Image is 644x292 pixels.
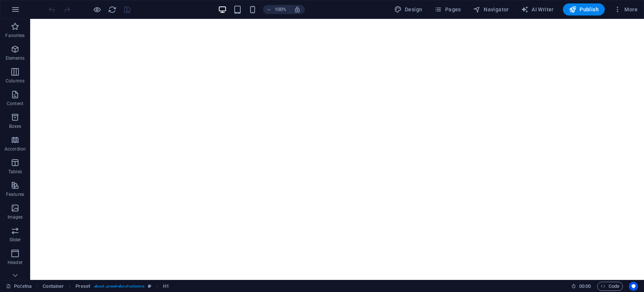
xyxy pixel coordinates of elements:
[601,282,619,291] span: Code
[6,78,25,84] p: Columns
[579,282,591,291] span: 00 00
[470,3,512,16] button: Navigator
[614,6,638,13] span: More
[108,5,117,14] i: Reload page
[163,282,169,291] span: Click to select. Double-click to edit
[6,191,24,197] p: Features
[391,3,426,16] div: Design (Ctrl+Alt+Y)
[43,282,169,291] nav: breadcrumb
[294,6,301,13] i: On resize automatically adjust zoom level to fit chosen device.
[431,3,464,16] button: Pages
[92,5,101,14] button: Click here to leave preview mode and continue editing
[434,6,461,13] span: Pages
[8,259,23,266] p: Header
[8,169,22,175] p: Tables
[629,282,638,291] button: Usercentrics
[473,6,509,13] span: Navigator
[521,6,554,13] span: AI Writer
[563,3,605,16] button: Publish
[9,237,21,243] p: Slider
[391,3,426,16] button: Design
[8,214,23,220] p: Images
[518,3,557,16] button: AI Writer
[9,123,22,129] p: Boxes
[93,282,145,291] span: . about .preset-about-columns
[571,282,591,291] h6: Session time
[569,6,599,13] span: Publish
[611,3,641,16] button: More
[6,282,32,291] a: Click to cancel selection. Double-click to open Pages
[5,146,26,152] p: Accordion
[6,55,25,61] p: Elements
[274,5,286,14] h6: 100%
[263,5,290,14] button: 100%
[584,283,586,289] span: :
[43,282,64,291] span: Click to select. Double-click to edit
[7,101,23,107] p: Content
[394,6,423,13] span: Design
[75,282,90,291] span: Click to select. Double-click to edit
[148,284,151,288] i: This element is a customizable preset
[5,33,25,39] p: Favorites
[597,282,623,291] button: Code
[108,5,117,14] button: reload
